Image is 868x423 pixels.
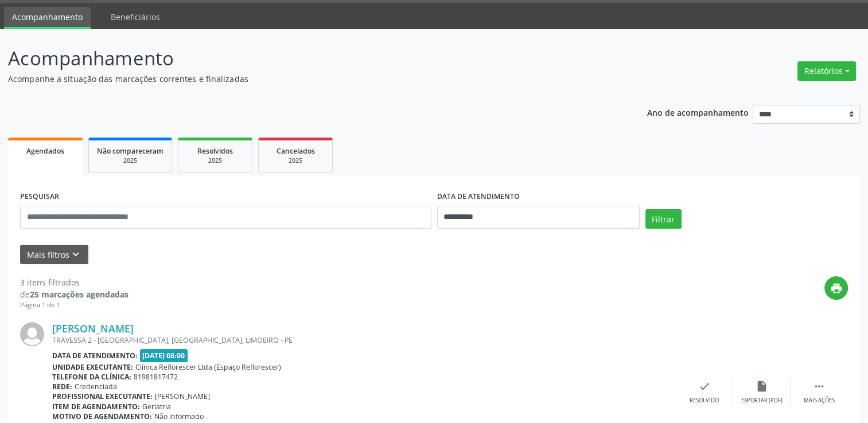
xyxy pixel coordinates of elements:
b: Data de atendimento: [52,351,138,361]
a: Acompanhamento [4,7,91,29]
div: Resolvido [690,397,719,405]
span: Resolvidos [197,146,233,156]
div: Mais ações [804,397,835,405]
div: TRAVESSA 2 - [GEOGRAPHIC_DATA], [GEOGRAPHIC_DATA], LIMOEIRO - PE [52,335,676,345]
p: Ano de acompanhamento [647,105,749,119]
a: Beneficiários [103,7,168,27]
span: Geriatria [142,402,171,412]
div: de [20,288,129,300]
p: Acompanhe a situação das marcações correntes e finalizadas [8,73,605,85]
span: Credenciada [75,382,117,391]
span: 81981817472 [134,372,178,382]
b: Profissional executante: [52,391,153,401]
div: Página 1 de 1 [20,300,129,310]
div: 2025 [267,156,324,165]
div: 2025 [97,156,164,165]
span: Cancelados [277,146,315,156]
i: check [698,380,711,393]
label: DATA DE ATENDIMENTO [437,188,520,206]
b: Telefone da clínica: [52,372,131,382]
button: Relatórios [797,61,856,81]
label: PESQUISAR [20,188,59,206]
b: Unidade executante: [52,362,133,372]
span: [PERSON_NAME] [155,391,210,401]
i: keyboard_arrow_down [69,248,82,261]
button: Filtrar [645,209,682,229]
b: Motivo de agendamento: [52,412,152,421]
div: 2025 [186,156,244,165]
button: Mais filtroskeyboard_arrow_down [20,245,88,265]
i: insert_drive_file [756,380,768,393]
b: Item de agendamento: [52,402,140,412]
div: Exportar (PDF) [741,397,783,405]
span: Clínica Reflorescer Ltda (Espaço Reflorescer) [135,362,281,372]
b: Rede: [52,382,72,391]
img: img [20,322,44,346]
span: Não compareceram [97,146,164,156]
i:  [813,380,826,393]
p: Acompanhamento [8,44,605,73]
span: Não informado [154,412,204,421]
span: Agendados [26,146,64,156]
strong: 25 marcações agendadas [30,289,129,300]
button: print [824,276,848,300]
a: [PERSON_NAME] [52,322,134,335]
i: print [830,282,843,295]
div: 3 itens filtrados [20,276,129,288]
span: [DATE] 08:00 [140,349,188,362]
